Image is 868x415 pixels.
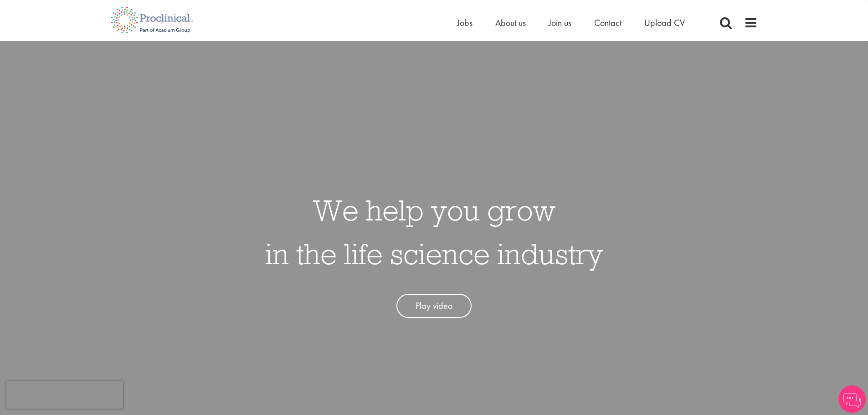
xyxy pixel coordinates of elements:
a: Contact [594,17,621,29]
img: Chatbot [838,385,866,413]
h1: We help you grow in the life science industry [265,188,603,276]
a: Play video [396,294,472,318]
a: Jobs [457,17,473,29]
a: About us [495,17,526,29]
a: Upload CV [644,17,685,29]
a: Join us [549,17,571,29]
